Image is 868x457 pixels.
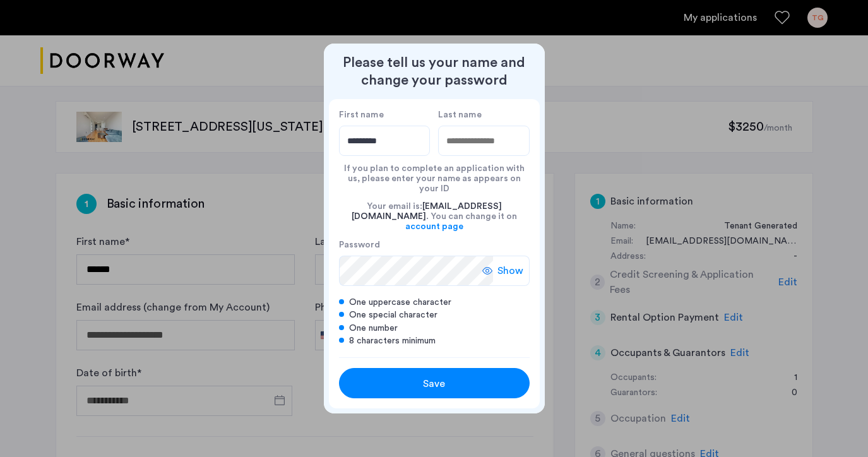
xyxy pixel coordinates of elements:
[339,322,530,335] div: One number
[339,156,530,194] div: If you plan to complete an application with us, please enter your name as appears on your ID
[438,109,530,121] label: Last name
[339,109,431,121] label: First name
[423,376,445,391] span: Save
[339,194,530,239] div: Your email is: . You can change it on
[339,368,530,398] button: button
[339,309,530,321] div: One special character
[405,222,463,232] a: account page
[352,202,502,221] span: [EMAIL_ADDRESS][DOMAIN_NAME]
[497,263,523,278] span: Show
[339,335,530,347] div: 8 characters minimum
[339,296,530,309] div: One uppercase character
[339,239,493,251] label: Password
[329,54,540,89] h2: Please tell us your name and change your password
